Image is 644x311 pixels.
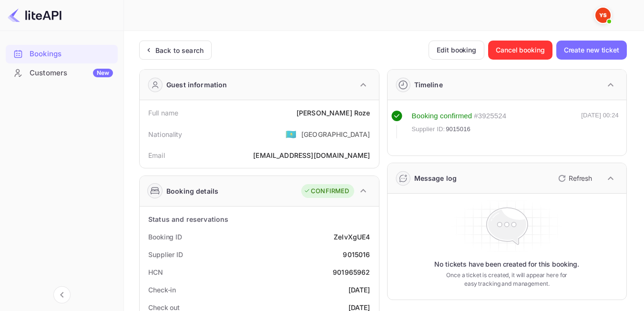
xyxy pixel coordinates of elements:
div: Status and reservations [148,214,228,224]
div: [DATE] 00:24 [581,111,619,138]
div: 9015016 [343,249,370,259]
div: Timeline [414,80,443,90]
span: United States [286,125,296,143]
div: Message log [414,173,457,183]
div: Booking confirmed [412,111,472,122]
div: Back to search [155,45,204,55]
div: Full name [148,108,178,118]
button: Cancel booking [488,41,552,60]
div: Check-in [148,285,176,295]
button: Create new ticket [556,41,627,60]
p: No tickets have been created for this booking. [434,259,579,269]
button: Edit booking [429,41,484,60]
div: CustomersNew [6,64,118,83]
span: Supplier ID: [412,124,445,134]
div: ZeIvXgUE4 [334,232,370,242]
div: Bookings [30,49,113,60]
p: Once a ticket is created, it will appear here for easy tracking and management. [443,271,571,288]
div: Customers [30,68,113,79]
div: Booking ID [148,232,182,242]
img: Yandex Support [595,8,611,23]
img: LiteAPI logo [8,8,61,23]
a: CustomersNew [6,64,118,82]
div: [DATE] [348,285,370,295]
span: 9015016 [446,124,470,134]
div: [EMAIL_ADDRESS][DOMAIN_NAME] [253,150,370,160]
div: 901965962 [333,267,370,277]
div: Booking details [166,186,218,196]
button: Refresh [552,171,596,186]
div: [GEOGRAPHIC_DATA] [301,129,370,139]
div: # 3925524 [474,111,506,122]
div: New [93,69,113,77]
div: CONFIRMED [304,187,349,196]
div: HCN [148,267,163,277]
div: Guest information [166,80,227,90]
button: Collapse navigation [53,286,71,303]
div: Email [148,150,165,160]
div: Bookings [6,45,118,63]
div: Nationality [148,129,183,139]
a: Bookings [6,45,118,62]
p: Refresh [569,173,592,183]
div: Supplier ID [148,249,183,259]
div: [PERSON_NAME] Roze [296,108,370,118]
